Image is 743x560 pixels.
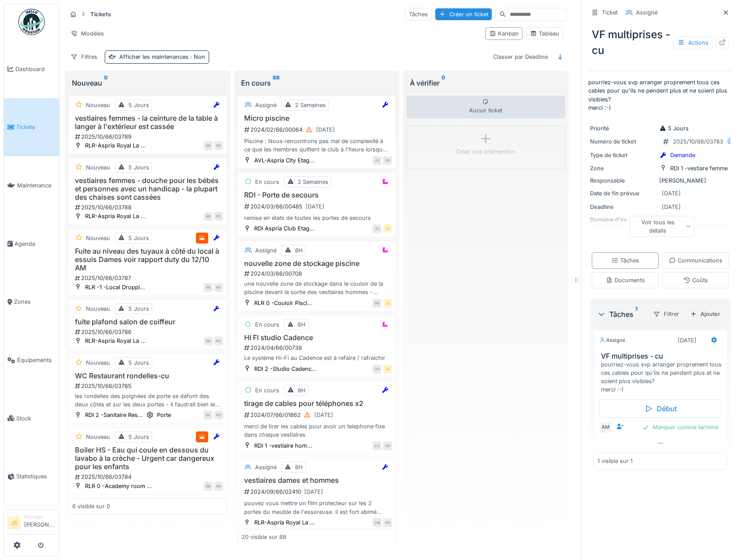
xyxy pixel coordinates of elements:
div: PD [214,141,223,150]
div: 8H [295,463,303,471]
div: FC [373,442,381,450]
sup: 0 [104,78,108,88]
a: Stock [4,389,59,448]
div: PD [383,442,392,450]
div: Tâches [405,8,432,21]
div: Porte [157,411,171,419]
div: PD [383,156,392,165]
div: Coûts [683,276,708,284]
div: Assigné [255,246,277,255]
div: 2025/10/66/03787 [74,274,223,282]
div: PD [214,212,223,221]
div: Créer un ticket [435,8,492,20]
div: 2 Semaines [295,101,326,109]
div: [DATE] [662,203,681,211]
div: 5 Jours [659,124,689,133]
a: JS Manager[PERSON_NAME] [7,513,56,535]
div: Aucun ticket [406,96,565,118]
div: Deadline [590,203,656,211]
h3: vestiaires dames et hommes [242,476,392,485]
div: Assigné [636,8,658,17]
div: les rondelles des poignées de porte se défont des deux côtés et sur les deux portes - il faudrait... [72,392,223,409]
strong: Tickets [87,10,114,18]
span: Équipements [17,356,56,364]
div: Actions [674,36,712,49]
div: RLR 0 -Couloir Pisci... [254,299,313,307]
div: RDI 1 -vestiaire hom... [254,442,312,450]
div: Tableau [530,29,559,38]
div: JS [373,224,381,233]
div: En cours [255,386,279,395]
div: XP [373,365,381,373]
div: RLR 0 -Academy room ... [85,482,152,490]
div: JS [383,299,392,308]
div: En cours [255,320,279,329]
div: RR [204,212,213,221]
div: Nouveau [86,433,110,441]
div: [DATE] [304,488,323,496]
div: 1 visible sur 1 [597,457,633,465]
div: RDI 1 -vestiare femme [670,164,728,172]
div: RR [204,141,213,150]
div: une nouvelle zone de stockage dans le couloir de la piscine devant la sortie des vestiaires homme... [242,280,392,296]
div: [DATE] [314,411,333,419]
div: 20 visible sur 88 [242,533,286,541]
div: Créer une intervention [456,147,515,156]
div: Manager [24,513,56,520]
div: 2024/02/66/00064 [243,124,392,135]
div: 5 Jours [128,234,149,242]
div: pouvez vous mettre un film protecteur sur les 2 portes du meuble de l'essoreuse. il est fort abim... [242,499,392,516]
div: PD [214,337,223,345]
div: Nouveau [72,78,224,88]
div: 2025/10/66/03783 [673,137,723,146]
div: merci de tirer les cables pour avoir un telephone fixe dans chaque vestiaires [242,422,392,439]
img: Badge_color-CXgf-gQk.svg [18,9,45,35]
div: 5 Jours [128,359,149,367]
div: Piscine : Nous rencontrons pas mal de complexité à ce que les membres quittent le club à l'heure ... [242,137,392,154]
li: JS [7,517,21,530]
span: Tickets [16,123,56,131]
div: Afficher les maintenances [119,53,205,61]
div: [PERSON_NAME] [590,176,731,185]
div: Le système Hi-Fi au Cadence est à refaire / rafraichir [242,354,392,362]
div: 5 Jours [128,101,149,109]
li: [PERSON_NAME] [24,513,56,532]
div: Tâches [611,256,639,265]
h3: Fuite au niveau des tuyaux à côté du local à essuis Dames voir rapport duty du 12/10 AM [72,247,223,273]
a: Statistiques [4,448,59,506]
div: RLR -1 -Local Droppi... [85,283,145,291]
div: 2024/04/66/00738 [243,344,392,352]
div: Marquer comme terminé [639,421,722,433]
div: Début [599,399,722,418]
div: PD [214,411,223,420]
span: Zones [14,298,56,306]
div: Date de fin prévue [590,189,656,197]
h3: fuite plafond salon de coiffeur [72,318,223,326]
div: Filtres [67,50,101,63]
h3: HI FI studio Cadence [242,334,392,342]
h3: Boiler HS - Eau qui coule en dessous du lavabo à la crèche - Urgent car dangereux pour les enfants [72,446,223,471]
span: Agenda [14,240,56,248]
div: Tâches [597,309,646,319]
h3: vestiaires femmes - douche pour les bébés et personnes avec un handicap - la plupart des chaises ... [72,176,223,202]
div: PB [373,299,381,308]
div: AM [599,421,611,434]
a: Agenda [4,215,59,273]
div: Assigné [599,337,626,344]
span: Maintenance [17,181,56,190]
h3: tirage de cables pour téléphones x2 [242,399,392,408]
div: remise en états de toutes les portes de secours [242,214,392,222]
div: JS [383,224,392,233]
div: Communications [669,256,722,265]
div: Kanban [489,29,519,38]
div: 5 Jours [128,305,149,313]
a: Zones [4,273,59,331]
div: Zone [590,164,656,172]
sup: 0 [441,78,445,88]
a: Tickets [4,98,59,157]
div: pourriez-vous svp arranger proprement tous ces cables pour qu'ils ne pendent plus et ne soient pl... [601,360,723,394]
div: JS [383,365,392,373]
div: 6 visible sur 0 [72,502,110,510]
div: Filtrer [649,308,683,320]
div: 2025/10/66/03788 [74,203,223,212]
